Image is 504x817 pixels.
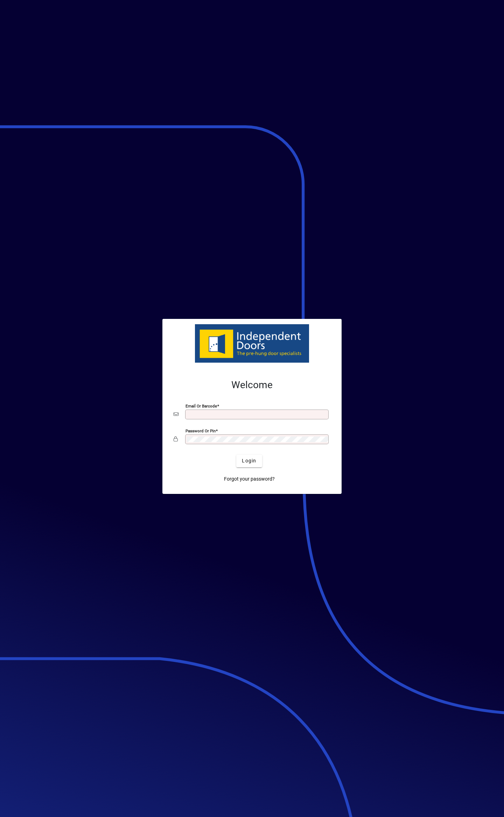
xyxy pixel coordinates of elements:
[242,457,256,465] span: Login
[185,403,217,408] mat-label: Email or Barcode
[236,455,262,467] button: Login
[221,473,278,486] a: Forgot your password?
[174,379,330,391] h2: Welcome
[185,428,216,433] mat-label: Password or Pin
[224,475,275,483] span: Forgot your password?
